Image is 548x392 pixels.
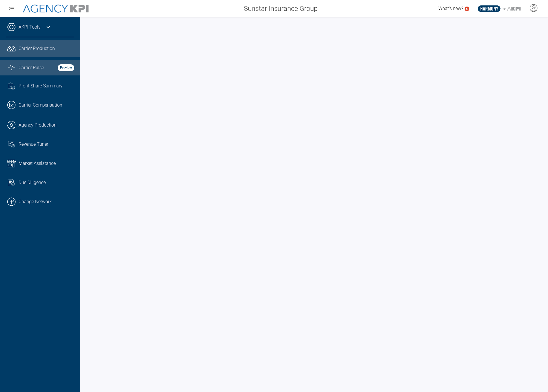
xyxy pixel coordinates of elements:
strong: Preview [58,64,74,71]
span: Due Diligence [19,179,46,186]
span: Carrier Production [19,45,55,52]
span: Market Assistance [19,160,56,167]
a: AKPI Tools [19,24,41,31]
text: 5 [466,7,468,10]
span: Sunstar Insurance Group [244,3,318,14]
span: Profit Share Summary [19,83,63,89]
span: Agency Production [19,122,57,129]
span: Carrier Compensation [19,102,62,109]
img: AgencyKPI [23,5,89,13]
a: 5 [465,7,469,11]
span: What's new? [438,6,463,11]
span: Revenue Tuner [19,141,48,148]
span: Carrier Pulse [19,64,44,71]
